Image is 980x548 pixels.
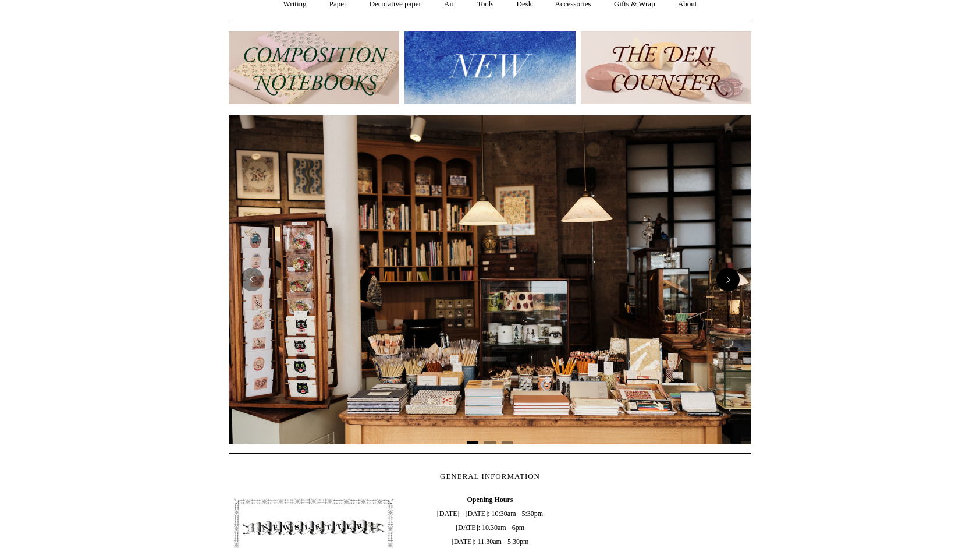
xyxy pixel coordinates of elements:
button: Page 3 [502,441,513,444]
button: Next [716,268,740,291]
img: 202302 Composition ledgers.jpg__PID:69722ee6-fa44-49dd-a067-31375e5d54ec [229,31,399,104]
img: The Deli Counter [581,31,751,104]
span: GENERAL INFORMATION [440,472,540,480]
button: Previous [240,268,264,291]
b: Opening Hours [467,496,513,504]
button: Page 1 [467,441,478,444]
button: Page 2 [484,441,496,444]
img: New.jpg__PID:f73bdf93-380a-4a35-bcfe-7823039498e1 [404,31,575,104]
img: 20250131 INSIDE OF THE SHOP.jpg__PID:b9484a69-a10a-4bde-9e8d-1408d3d5e6ad [229,115,751,444]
